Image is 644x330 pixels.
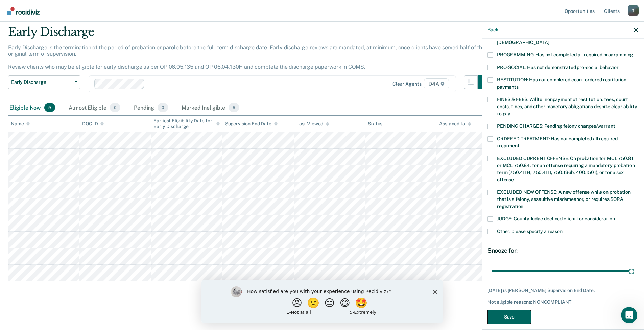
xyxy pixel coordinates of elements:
span: 0 [110,103,120,112]
div: Eligible Now [8,100,56,115]
button: Save [487,310,531,324]
div: [DATE] is [PERSON_NAME] Supervision End Date. [487,288,638,293]
div: Pending [133,100,169,115]
iframe: Intercom live chat [621,307,637,323]
span: PRO-SOCIAL: Has not demonstrated pro-social behavior [497,65,619,70]
div: Early Discharge [8,25,491,44]
span: ORDERED TREATMENT: Has not completed all required treatment [497,136,618,148]
button: Back [487,27,498,33]
iframe: Survey by Kim from Recidiviz [201,280,443,323]
span: EXCLUDED NEW OFFENSE: A new offense while on probation that is a felony, assaultive misdemeanor, ... [497,189,630,209]
span: FINES & FEES: Willful nonpayment of restitution, fees, court costs, fines, and other monetary obl... [497,97,637,116]
div: Supervision End Date [225,121,278,127]
span: PENDING CHARGES: Pending felony charges/warrant [497,123,615,129]
div: Not eligible reasons: NONCOMPLIANT [487,299,638,305]
div: Clear agents [392,81,421,87]
span: PROGRAMMING: Has not completed all required programming [497,52,633,57]
span: 0 [158,103,168,112]
p: Early Discharge is the termination of the period of probation or parole before the full-term disc... [8,44,488,70]
div: Snooze for: [487,247,638,254]
span: JUDGE: County Judge declined client for consideration [497,216,615,221]
div: Assigned to [439,121,471,127]
span: 9 [44,103,55,112]
img: Recidiviz [7,7,40,15]
span: 5 [229,103,239,112]
span: Early Discharge [11,79,72,85]
div: Name [11,121,30,127]
div: Earliest Eligibility Date for Early Discharge [153,118,219,129]
div: Last Viewed [296,121,329,127]
div: DOC ID [82,121,104,127]
div: Marked Ineligible [180,100,241,115]
div: Almost Eligible [67,100,122,115]
div: Status [368,121,382,127]
span: D4A [424,78,449,89]
div: T [628,5,639,16]
span: Other: please specify a reason [497,229,563,234]
span: EXCLUDED CURRENT OFFENSE: On probation for MCL 750.81 or MCL 750.84, for an offense requiring a m... [497,156,635,182]
button: Profile dropdown button [628,5,639,16]
span: RESTITUTION: Has not completed court-ordered restitution payments [497,77,626,90]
